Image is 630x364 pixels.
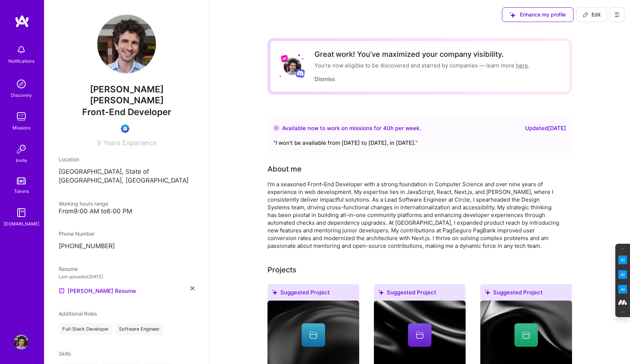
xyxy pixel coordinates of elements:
div: Available now to work on missions for h per week . [282,124,421,133]
span: 40 [383,125,390,132]
div: About me [267,163,302,174]
span: Phone Number [59,231,95,237]
img: discovery [14,77,29,91]
img: Availability [273,125,279,131]
div: I'm a seasoned Front-End Developer with a strong foundation in Computer Science and over nine yea... [267,180,561,250]
img: Resume [59,288,65,294]
span: Front-End Developer [82,107,171,117]
img: teamwork [14,109,29,124]
p: [PHONE_NUMBER] [59,242,194,251]
button: Dismiss [314,75,335,83]
img: Discord logo [296,69,305,78]
img: Lyft logo [281,55,288,62]
img: User Avatar [14,335,29,349]
img: User Avatar [97,15,156,73]
div: “ I won't be available from [DATE] to [DATE], in [DATE]. ” [273,139,566,147]
div: [DOMAIN_NAME] [4,220,39,228]
i: icon SuggestedTeams [485,290,490,295]
div: Full-Stack Developer [59,323,112,335]
img: logo [15,15,29,28]
div: Updated [DATE] [525,124,566,133]
div: Projects [267,264,296,275]
div: Software Engineer [115,323,163,335]
p: [GEOGRAPHIC_DATA], State of [GEOGRAPHIC_DATA], [GEOGRAPHIC_DATA] [59,168,194,185]
div: Great work! You’ve maximized your company visibility. [314,50,529,59]
span: Years Experience [103,139,157,147]
img: bell [14,43,29,57]
a: here [516,62,528,69]
div: Last uploaded: [DATE] [59,273,194,280]
a: User Avatar [12,335,30,349]
div: Notifications [8,57,34,65]
span: [PERSON_NAME] [PERSON_NAME] [59,84,194,106]
div: Location [59,155,194,163]
div: You’re now eligible to be discovered and starred by companies — learn more . [314,62,529,69]
img: Evaluation Call Booked [121,124,130,133]
img: Key Point Extractor icon [618,255,627,264]
div: Suggested Project [480,284,572,304]
span: Working hours range [59,201,108,207]
div: Invite [16,157,27,164]
span: 9 [97,139,101,147]
span: Edit [583,11,601,18]
span: Skills [59,350,71,357]
i: icon SuggestedTeams [272,290,277,295]
div: Missions [12,124,30,132]
div: Tokens [14,187,29,195]
div: Suggested Project [267,284,359,304]
div: Discovery [11,91,32,99]
span: Resume [59,266,78,272]
img: Email Tone Analyzer icon [618,270,627,279]
button: Edit [576,7,607,22]
img: tokens [17,177,26,184]
i: icon Close [190,286,194,290]
img: Jargon Buster icon [618,285,627,294]
div: Suggested Project [374,284,466,304]
a: [PERSON_NAME] Resume [59,286,136,295]
div: From 9:00 AM to 6:00 PM [59,207,194,215]
i: icon SuggestedTeams [378,290,384,295]
img: guide book [14,205,29,220]
img: User Avatar [284,58,301,75]
span: Additional Roles [59,310,97,317]
img: Invite [14,142,29,157]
